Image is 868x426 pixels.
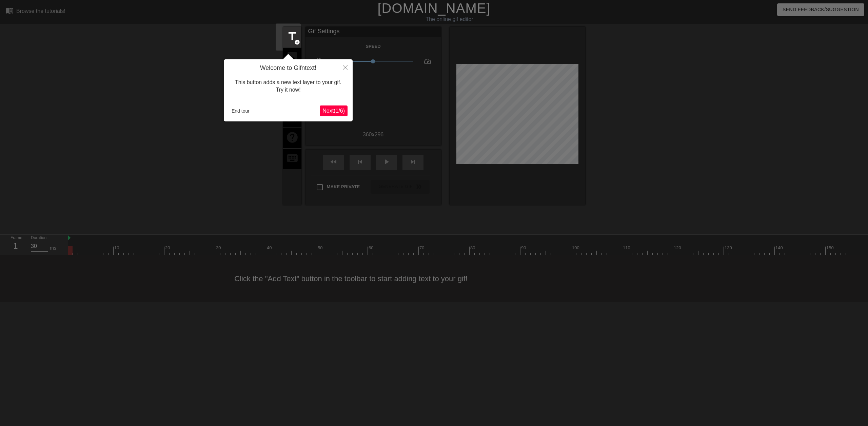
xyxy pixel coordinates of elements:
div: This button adds a new text layer to your gif. Try it now! [229,72,348,101]
button: Close [338,59,353,75]
button: End tour [229,106,252,116]
span: Next ( 1 / 6 ) [322,108,345,114]
button: Next [320,105,348,116]
h4: Welcome to Gifntext! [229,64,348,72]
